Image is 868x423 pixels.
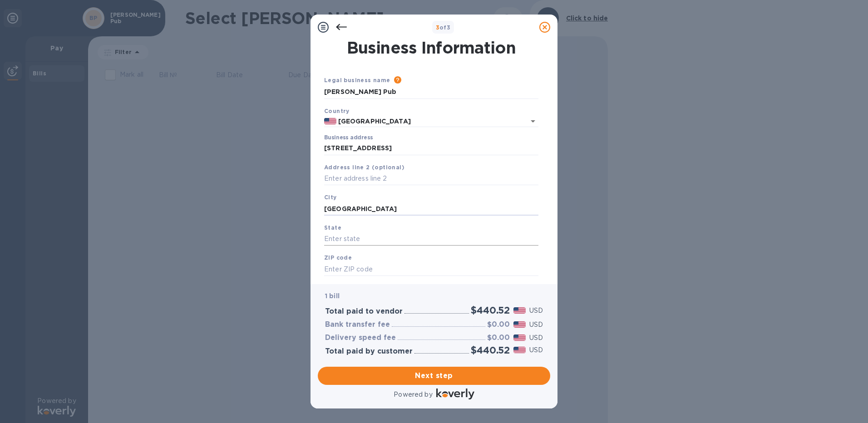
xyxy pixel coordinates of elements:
[529,345,543,355] p: USD
[471,305,510,316] h2: $440.52
[324,108,350,114] b: Country
[436,389,474,399] img: Logo
[324,164,404,171] b: Address line 2 (optional)
[324,118,336,124] img: US
[324,232,538,246] input: Enter state
[513,334,526,341] img: USD
[325,320,390,329] h3: Bank transfer fee
[325,307,403,316] h3: Total paid to vendor
[336,116,513,127] input: Select country
[324,135,373,141] label: Business address
[529,333,543,343] p: USD
[324,262,538,276] input: Enter ZIP code
[324,254,352,261] b: ZIP code
[324,85,538,99] input: Enter legal business name
[324,77,390,84] b: Legal business name
[436,24,451,31] b: of 3
[394,390,432,399] p: Powered by
[324,194,337,201] b: City
[529,306,543,315] p: USD
[324,202,538,216] input: Enter city
[325,347,413,356] h3: Total paid by customer
[513,347,526,353] img: USD
[325,370,543,381] span: Next step
[325,292,340,300] b: 1 bill
[471,344,510,356] h2: $440.52
[513,307,526,314] img: USD
[527,115,539,128] button: Open
[324,224,341,231] b: State
[436,24,439,31] span: 3
[324,172,538,186] input: Enter address line 2
[318,367,550,385] button: Next step
[487,334,510,342] h3: $0.00
[529,320,543,330] p: USD
[513,321,526,328] img: USD
[325,334,396,342] h3: Delivery speed fee
[487,320,510,329] h3: $0.00
[324,142,538,155] input: Enter address
[322,38,540,57] h1: Business Information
